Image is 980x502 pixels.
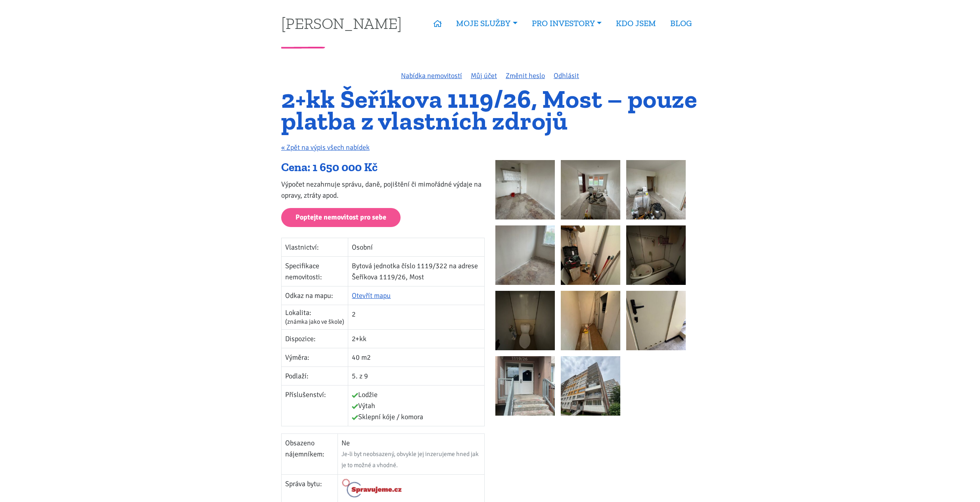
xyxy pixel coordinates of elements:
td: Ne [338,434,485,475]
h1: 2+kk Šeříkova 1119/26, Most – pouze platba z vlastních zdrojů [281,88,699,132]
a: Můj účet [471,71,497,80]
td: Odkaz na mapu: [282,286,348,305]
td: Podlaží: [282,367,348,386]
td: Příslušenství: [282,386,348,426]
td: Lodžie Výtah Sklepní kóje / komora [348,386,485,426]
a: Odhlásit [554,71,579,80]
div: Cena: 1 650 000 Kč [281,160,485,175]
td: Osobní [348,238,485,257]
a: Nabídka nemovitostí [401,71,462,80]
td: Obsazeno nájemníkem: [282,434,338,475]
a: « Zpět na výpis všech nabídek [281,143,370,152]
td: Vlastnictví: [282,238,348,257]
td: Specifikace nemovitosti: [282,257,348,286]
span: (známka jako ve škole) [285,318,344,326]
a: Otevřít mapu [352,291,391,300]
td: Bytová jednotka číslo 1119/322 na adrese Šeříkova 1119/26, Most [348,257,485,286]
td: Lokalita: [282,305,348,330]
div: Je-li byt neobsazený, obvykle jej inzerujeme hned jak je to možné a vhodné. [341,449,481,471]
td: Výměra: [282,348,348,367]
td: 2+kk [348,330,485,348]
td: 5. z 9 [348,367,485,386]
a: PRO INVESTORY [525,14,609,32]
a: MOJE SLUŽBY [449,14,524,32]
td: Dispozice: [282,330,348,348]
a: KDO JSEM [609,14,663,32]
td: 40 m2 [348,348,485,367]
td: 2 [348,305,485,330]
img: Logo Spravujeme.cz [341,478,402,498]
a: Změnit heslo [506,71,545,80]
a: [PERSON_NAME] [281,15,402,31]
a: BLOG [663,14,699,32]
p: Výpočet nezahrnuje správu, daně, pojištění či mimořádné výdaje na opravy, ztráty apod. [281,179,485,201]
a: Poptejte nemovitost pro sebe [281,208,401,227]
